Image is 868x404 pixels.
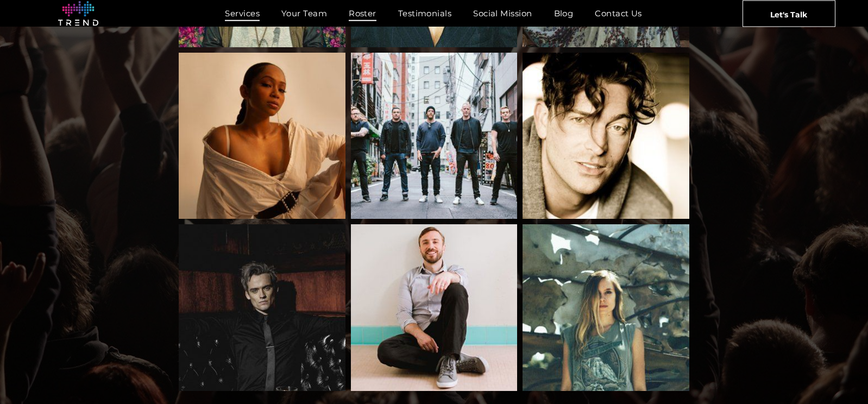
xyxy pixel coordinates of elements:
[672,278,868,404] iframe: Chat Widget
[387,5,462,21] a: Testimonials
[584,5,653,21] a: Contact Us
[214,5,271,21] a: Services
[351,224,518,391] a: Peter Hollens
[271,5,338,21] a: Your Team
[523,53,689,219] a: Levi Kreis
[462,5,543,21] a: Social Mission
[770,1,807,28] span: Let's Talk
[351,53,518,219] a: THERAMONAFLOWERS
[179,53,345,219] a: Zamaera
[179,224,345,391] a: Boy Epic
[225,5,260,21] span: Services
[543,5,584,21] a: Blog
[338,5,387,21] a: Roster
[58,1,98,26] img: logo
[523,224,689,391] a: talker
